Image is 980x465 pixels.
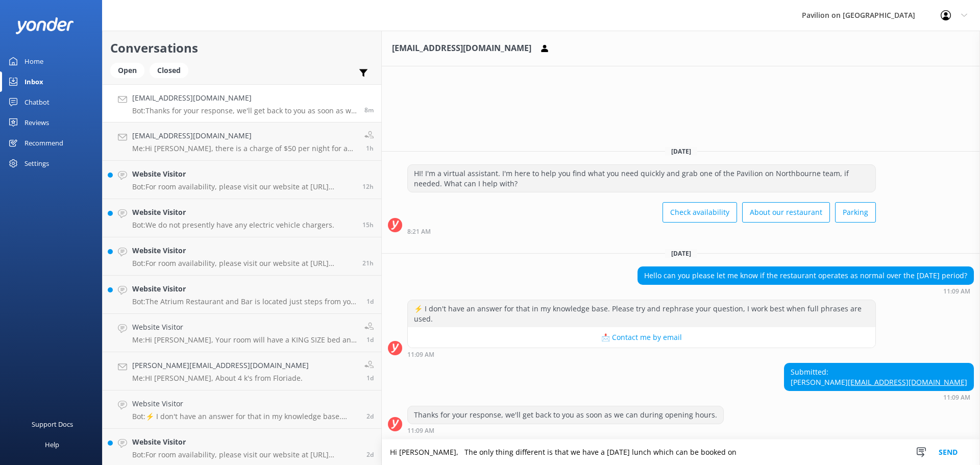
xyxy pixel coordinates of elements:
a: [EMAIL_ADDRESS][DOMAIN_NAME]Bot:Thanks for your response, we'll get back to you as soon as we can... [103,84,381,123]
div: Sep 02 2025 08:21am (UTC +10:00) Australia/Sydney [407,228,876,235]
strong: 11:09 AM [407,428,434,434]
p: Bot: Thanks for your response, we'll get back to you as soon as we can during opening hours. [132,106,357,115]
div: Help [45,434,59,455]
h4: Website Visitor [132,245,355,256]
h4: Website Visitor [132,322,357,333]
span: Sep 16 2025 11:29am (UTC +10:00) Australia/Sydney [366,335,374,344]
p: Me: HI [PERSON_NAME], About 4 k's from Floriade. [132,374,309,383]
a: [EMAIL_ADDRESS][DOMAIN_NAME] [848,377,967,387]
span: Sep 16 2025 11:27am (UTC +10:00) Australia/Sydney [366,374,374,382]
div: Recommend [24,133,63,153]
div: Hello can you please let me know if the restaurant operates as normal over the [DATE] period? [638,267,973,284]
div: Reviews [24,112,49,133]
p: Me: Hi [PERSON_NAME], Your room will have a KING SIZE bed and also a KING SINGLE BED in your room. [132,335,357,345]
div: Thanks for your response, we'll get back to you as soon as we can during opening hours. [408,406,723,424]
textarea: Hi [PERSON_NAME], The only thing different is that we have a [DATE] lunch which can be booked on [382,439,980,465]
div: Sep 18 2025 11:09am (UTC +10:00) Australia/Sydney [638,287,974,295]
a: Closed [150,64,193,76]
h4: Website Visitor [132,283,359,295]
span: Sep 17 2025 07:39pm (UTC +10:00) Australia/Sydney [362,221,374,229]
span: Sep 16 2025 07:37pm (UTC +10:00) Australia/Sydney [366,297,374,306]
div: Support Docs [32,414,73,434]
div: HI! I'm a virtual assistant. I'm here to help you find what you need quickly and grab one of the ... [408,165,875,192]
button: Send [929,439,967,465]
img: yonder-white-logo.png [15,17,74,34]
span: Sep 16 2025 08:26am (UTC +10:00) Australia/Sydney [366,412,374,421]
span: Sep 18 2025 11:09am (UTC +10:00) Australia/Sydney [364,106,374,114]
strong: 8:21 AM [407,229,431,235]
h4: Website Visitor [132,207,334,218]
button: About our restaurant [742,202,830,223]
span: Sep 15 2025 07:41pm (UTC +10:00) Australia/Sydney [366,450,374,459]
button: Check availability [663,202,737,223]
a: Website VisitorBot:For room availability, please visit our website at [URL][DOMAIN_NAME].21h [103,237,381,276]
span: [DATE] [665,249,697,258]
div: Home [24,51,43,71]
h4: [EMAIL_ADDRESS][DOMAIN_NAME] [132,130,357,141]
h4: [PERSON_NAME][EMAIL_ADDRESS][DOMAIN_NAME] [132,360,309,371]
button: Parking [835,202,876,223]
h4: Website Visitor [132,436,359,448]
div: Settings [24,153,49,174]
span: Sep 17 2025 01:26pm (UTC +10:00) Australia/Sydney [362,259,374,267]
strong: 11:09 AM [943,395,970,401]
a: Website VisitorBot:For room availability, please visit our website at [URL][DOMAIN_NAME].12h [103,161,381,199]
div: Sep 18 2025 11:09am (UTC +10:00) Australia/Sydney [784,394,974,401]
strong: 11:09 AM [943,288,970,295]
a: [PERSON_NAME][EMAIL_ADDRESS][DOMAIN_NAME]Me:HI [PERSON_NAME], About 4 k's from Floriade.1d [103,352,381,390]
h3: [EMAIL_ADDRESS][DOMAIN_NAME] [392,42,531,55]
p: Bot: We do not presently have any electric vehicle chargers. [132,221,334,230]
h4: [EMAIL_ADDRESS][DOMAIN_NAME] [132,92,357,104]
a: Website VisitorBot:The Atrium Restaurant and Bar is located just steps from your room or minutes ... [103,276,381,314]
p: Bot: For room availability, please visit our website at [URL][DOMAIN_NAME]. [132,182,355,191]
a: Open [110,64,150,76]
div: Inbox [24,71,43,92]
a: Website VisitorBot:We do not presently have any electric vehicle chargers.15h [103,199,381,237]
p: Me: Hi [PERSON_NAME], there is a charge of $50 per night for a third person and breakfast can be ... [132,144,357,153]
button: 📩 Contact me by email [408,327,875,348]
strong: 11:09 AM [407,352,434,358]
span: Sep 18 2025 09:36am (UTC +10:00) Australia/Sydney [366,144,374,153]
p: Bot: The Atrium Restaurant and Bar is located just steps from your room or minutes from the CBD a... [132,297,359,306]
a: Website VisitorMe:Hi [PERSON_NAME], Your room will have a KING SIZE bed and also a KING SINGLE BE... [103,314,381,352]
a: [EMAIL_ADDRESS][DOMAIN_NAME]Me:Hi [PERSON_NAME], there is a charge of $50 per night for a third p... [103,123,381,161]
div: Submitted: [PERSON_NAME] [785,363,973,390]
p: Bot: ⚡ I don't have an answer for that in my knowledge base. Please try and rephrase your questio... [132,412,359,421]
div: Closed [150,63,188,78]
h2: Conversations [110,38,374,58]
a: Website VisitorBot:⚡ I don't have an answer for that in my knowledge base. Please try and rephras... [103,390,381,429]
div: Sep 18 2025 11:09am (UTC +10:00) Australia/Sydney [407,427,724,434]
p: Bot: For room availability, please visit our website at [URL][DOMAIN_NAME]. [132,450,359,459]
div: ⚡ I don't have an answer for that in my knowledge base. Please try and rephrase your question, I ... [408,300,875,327]
p: Bot: For room availability, please visit our website at [URL][DOMAIN_NAME]. [132,259,355,268]
h4: Website Visitor [132,168,355,180]
span: [DATE] [665,147,697,156]
div: Open [110,63,144,78]
span: Sep 17 2025 10:26pm (UTC +10:00) Australia/Sydney [362,182,374,191]
div: Sep 18 2025 11:09am (UTC +10:00) Australia/Sydney [407,351,876,358]
h4: Website Visitor [132,398,359,409]
div: Chatbot [24,92,50,112]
